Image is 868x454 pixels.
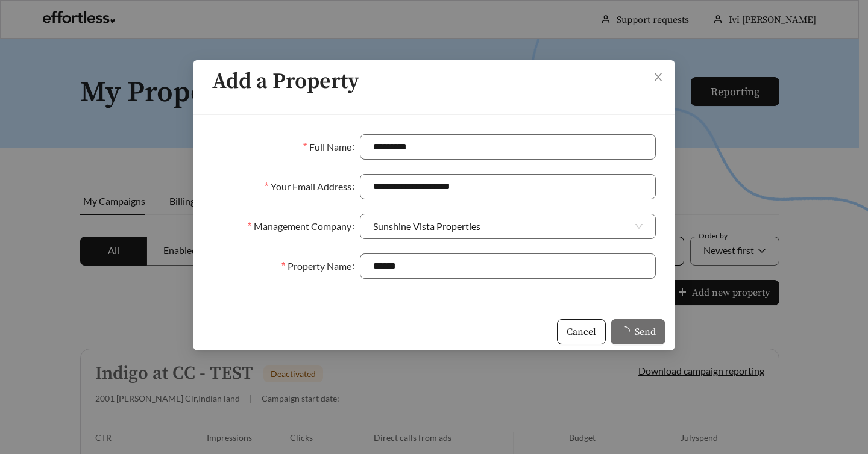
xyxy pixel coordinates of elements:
label: Your Email Address [265,174,360,199]
input: Property Name [360,253,656,279]
span: Cancel [567,325,596,339]
button: Send [611,319,665,344]
label: Management Company [248,214,360,239]
span: Sunshine Vista Properties [373,214,643,238]
span: close [653,72,664,82]
button: Cancel [557,319,606,344]
button: Close [641,60,675,94]
span: loading [620,326,635,336]
input: Full Name [360,134,656,160]
label: Property Name [281,253,360,279]
label: Full Name [303,134,360,160]
input: Your Email Address [360,174,656,199]
span: Send [635,325,656,339]
h3: Add a Property [212,70,656,94]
